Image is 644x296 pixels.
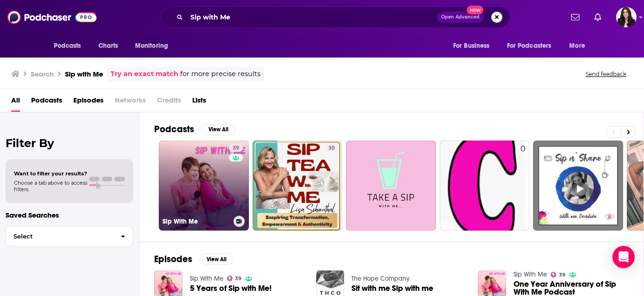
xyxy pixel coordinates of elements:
[559,273,566,277] span: 39
[163,218,230,225] h3: Sip With Me
[227,276,242,281] a: 39
[11,93,20,112] a: All
[325,144,338,152] a: 30
[501,37,565,55] button: open menu
[563,37,597,55] button: open menu
[202,124,235,135] button: View All
[47,37,93,55] button: open menu
[31,70,54,78] h3: Search
[253,141,343,231] a: 30
[447,37,501,55] button: open menu
[159,141,249,231] a: 39Sip With Me
[6,211,133,219] p: Saved Searches
[111,69,178,79] a: Try an exact match
[180,69,260,79] span: for more precise results
[569,39,585,52] span: More
[190,284,272,292] a: 5 Years of Sip with Me!
[591,9,605,25] a: Show notifications dropdown
[135,39,168,52] span: Monitoring
[98,39,118,52] span: Charts
[616,7,637,27] button: Show profile menu
[187,10,437,25] input: Search podcasts, credits, & more...
[14,180,87,193] span: Choose a tab above to access filters.
[328,144,335,153] span: 30
[441,15,480,19] span: Open Advanced
[7,8,97,26] img: Podchaser - Follow, Share and Rate Podcasts
[154,123,235,135] a: PodcastsView All
[154,253,233,265] a: EpisodesView All
[190,275,223,283] a: Sip With Me
[616,7,637,27] span: Logged in as RebeccaShapiro
[616,7,637,27] img: User Profile
[6,226,133,247] button: Select
[54,39,81,52] span: Podcasts
[6,233,113,239] span: Select
[437,12,484,23] button: Open AdvancedNew
[351,284,433,292] a: Sit with me Sip with me
[154,123,194,135] h2: Podcasts
[233,144,239,153] span: 39
[612,246,635,268] div: Open Intercom Messenger
[154,253,192,265] h2: Episodes
[73,93,104,112] a: Episodes
[115,93,146,112] span: Networks
[520,144,526,227] div: 0
[229,144,243,152] a: 39
[440,141,530,231] a: 0
[567,9,583,25] a: Show notifications dropdown
[351,275,410,283] a: The Hope Company
[129,37,180,55] button: open menu
[514,270,547,278] a: Sip With Me
[31,93,62,112] a: Podcasts
[14,170,87,177] span: Want to filter your results?
[583,70,629,78] button: Send feedback
[551,272,566,277] a: 39
[467,6,483,14] span: New
[235,277,241,281] span: 39
[157,93,181,112] span: Credits
[6,136,133,150] h2: Filter By
[453,39,490,52] span: For Business
[92,37,124,55] a: Charts
[65,70,103,78] h3: Sip with Me
[200,254,233,265] button: View All
[507,39,552,52] span: For Podcasters
[192,93,206,112] a: Lists
[161,6,510,28] div: Search podcasts, credits, & more...
[514,280,629,296] a: One Year Anniversary of Sip With Me Podcast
